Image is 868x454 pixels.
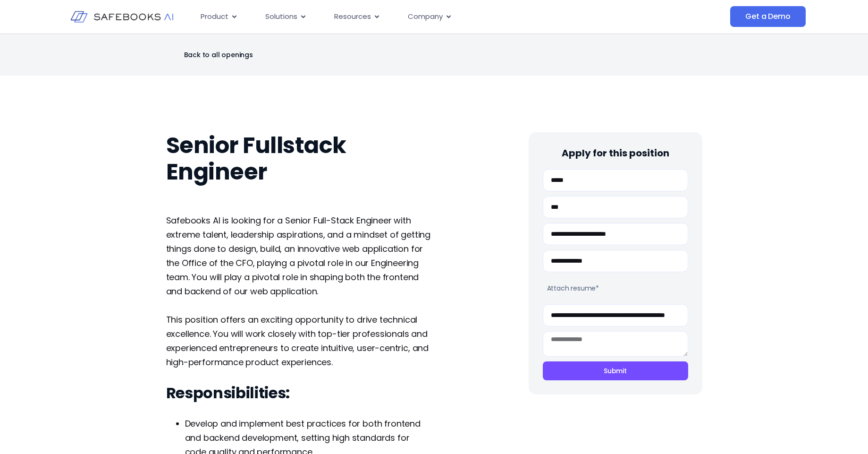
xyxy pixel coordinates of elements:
[408,11,443,22] span: Company
[201,11,228,22] span: Product
[265,11,297,22] span: Solutions
[193,8,636,26] div: Menu Toggle
[166,214,430,368] span: Safebooks AI is looking for a Senior Full-Stack Engineer with extreme talent, leadership aspirati...
[193,8,636,26] nav: Menu
[730,6,805,27] a: Get a Demo
[166,48,253,61] a: Back to all openings
[745,12,790,21] span: Get a Demo
[334,11,371,22] span: Resources
[543,169,688,385] form: Careers Form
[166,132,433,185] h1: Senior Fullstack Engineer
[543,146,688,160] h4: Apply for this position
[166,384,433,403] h3: Responsibilities:
[604,366,627,376] span: Submit
[543,361,688,380] button: Submit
